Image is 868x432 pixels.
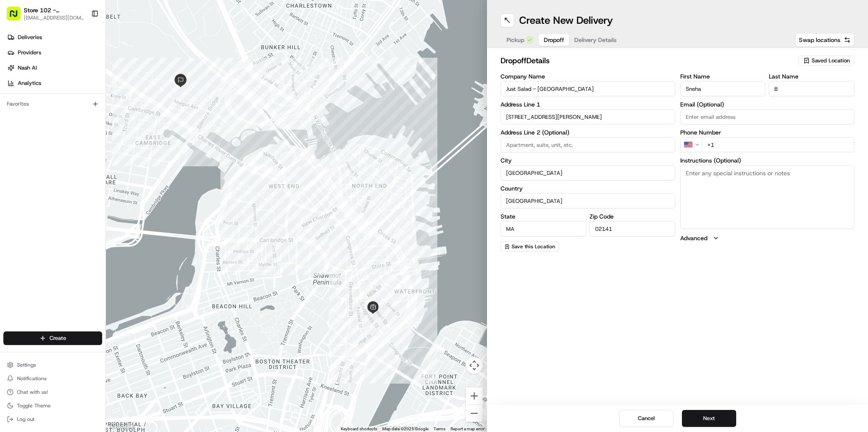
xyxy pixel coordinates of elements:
[17,362,36,368] span: Settings
[798,55,854,67] button: Saved Location
[501,109,675,124] input: Enter address
[501,157,675,163] label: City
[24,6,84,14] button: Store 102 - [GEOGRAPHIC_DATA] (Just Salad)
[501,101,675,107] label: Address Line 1
[8,81,24,96] img: 1736555255976-a54dd68f-1ca7-489b-9aae-adbdc363a1c4
[3,373,102,384] button: Notifications
[501,213,586,219] label: State
[590,213,675,219] label: Zip Code
[22,55,140,64] input: Clear
[3,331,102,345] button: Create
[501,137,675,152] input: Apartment, suite, unit, etc.
[3,400,102,412] button: Toggle Theme
[501,165,675,180] input: Enter city
[680,129,855,135] label: Phone Number
[544,36,564,44] span: Dropoff
[60,143,103,150] a: Powered byPylon
[24,14,84,21] button: [EMAIL_ADDRESS][DOMAIN_NAME]
[769,73,854,79] label: Last Name
[799,36,840,44] span: Swap locations
[680,81,766,96] input: Enter first name
[80,123,136,132] span: API Documentation
[680,109,855,124] input: Enter email address
[3,359,102,371] button: Settings
[17,416,34,423] span: Log out
[50,334,66,342] span: Create
[341,426,377,432] button: Keyboard shortcuts
[812,57,850,65] span: Saved Location
[8,8,25,25] img: Nash
[680,234,707,242] label: Advanced
[17,375,47,382] span: Notifications
[769,81,854,96] input: Enter last name
[108,421,136,432] a: Open this area in Google Maps (opens a new window)
[72,124,78,131] div: 💻
[3,413,102,425] button: Log out
[466,405,483,422] button: Zoom out
[5,120,68,135] a: 📗Knowledge Base
[501,241,559,252] button: Save this Location
[680,157,855,163] label: Instructions (Optional)
[682,410,736,427] button: Next
[3,61,106,75] a: Nash AI
[501,81,675,96] input: Enter company name
[501,55,793,67] h2: dropoff Details
[8,34,154,48] p: Welcome 👋
[501,221,586,236] input: Enter state
[501,73,675,79] label: Company Name
[17,123,65,132] span: Knowledge Base
[29,90,107,96] div: We're available if you need us!
[501,185,675,191] label: Country
[501,129,675,135] label: Address Line 2 (Optional)
[795,33,854,47] button: Swap locations
[17,402,51,409] span: Toggle Theme
[17,389,48,396] span: Chat with us!
[466,357,483,374] button: Map camera controls
[574,36,617,44] span: Delivery Details
[466,387,483,404] button: Zoom in
[590,221,675,236] input: Enter zip code
[18,34,42,41] span: Deliveries
[3,386,102,398] button: Chat with us!
[144,84,154,94] button: Start new chat
[680,73,766,79] label: First Name
[680,101,855,107] label: Email (Optional)
[8,124,15,131] div: 📗
[3,31,106,44] a: Deliveries
[506,36,524,44] span: Pickup
[519,14,613,27] h1: Create New Delivery
[3,76,106,90] a: Analytics
[512,243,555,250] span: Save this Location
[680,234,855,242] button: Advanced
[84,144,103,150] span: Pylon
[18,79,41,87] span: Analytics
[619,410,673,427] button: Cancel
[3,46,106,59] a: Providers
[3,3,88,24] button: Store 102 - [GEOGRAPHIC_DATA] (Just Salad)[EMAIL_ADDRESS][DOMAIN_NAME]
[702,137,855,152] input: Enter phone number
[18,64,37,72] span: Nash AI
[434,426,445,431] a: Terms
[68,120,139,135] a: 💻API Documentation
[29,81,139,90] div: Start new chat
[451,426,484,431] a: Report a map error
[18,49,41,56] span: Providers
[501,193,675,208] input: Enter country
[108,421,136,432] img: Google
[3,97,102,111] div: Favorites
[382,426,428,431] span: Map data ©2025 Google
